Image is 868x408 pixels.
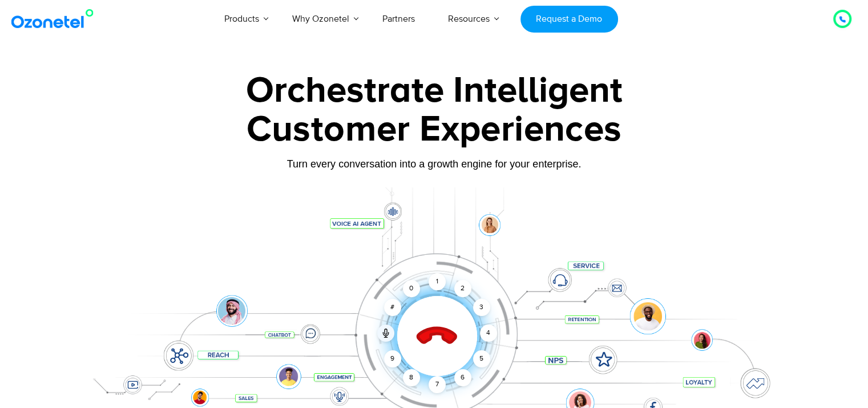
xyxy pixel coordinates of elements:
[454,369,471,386] div: 6
[78,102,791,157] div: Customer Experiences
[480,325,497,342] div: 4
[403,280,420,297] div: 0
[454,280,471,297] div: 2
[473,299,490,316] div: 3
[520,6,618,33] a: Request a Demo
[429,376,446,393] div: 7
[384,350,401,367] div: 9
[403,369,420,386] div: 8
[78,73,791,109] div: Orchestrate Intelligent
[78,158,791,170] div: Turn every conversation into a growth engine for your enterprise.
[429,273,446,290] div: 1
[473,350,490,367] div: 5
[384,299,401,316] div: #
